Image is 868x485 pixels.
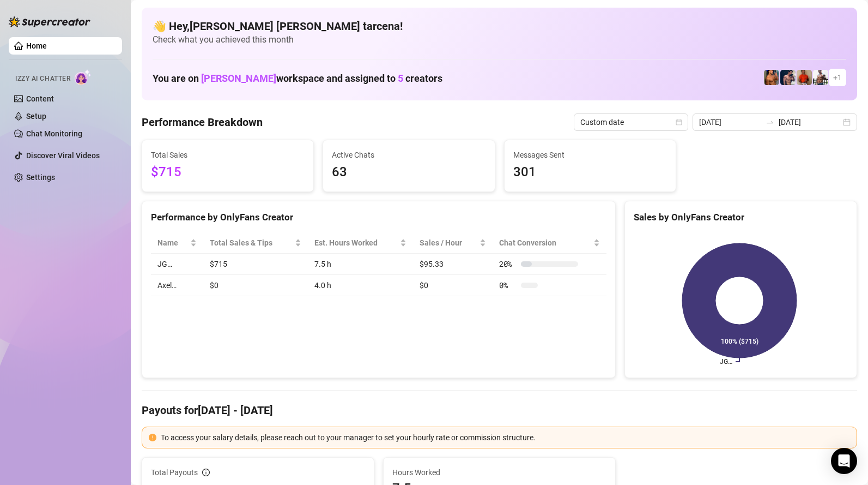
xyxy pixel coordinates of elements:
[151,162,305,183] span: $715
[203,232,308,254] th: Total Sales & Tips
[831,448,857,474] div: Open Intercom Messenger
[764,70,779,85] img: JG
[813,70,828,85] img: JUSTIN
[420,237,477,249] span: Sales / Hour
[308,254,413,275] td: 7.5 h
[513,162,667,183] span: 301
[797,70,812,85] img: Justin
[26,151,100,160] a: Discover Viral Videos
[780,70,796,85] img: Axel
[493,232,606,254] th: Chat Conversion
[314,237,398,249] div: Est. Hours Worked
[149,434,156,441] span: exclamation-circle
[9,16,90,27] img: logo-BBDzfeDw.svg
[766,118,774,127] span: swap-right
[26,129,82,138] a: Chat Monitoring
[332,162,485,183] span: 63
[26,41,47,50] a: Home
[26,112,46,121] a: Setup
[75,69,92,85] img: AI Chatter
[153,19,846,34] h4: 👋 Hey, [PERSON_NAME] [PERSON_NAME] tarcena !
[151,466,198,478] span: Total Payouts
[392,466,606,478] span: Hours Worked
[210,237,293,249] span: Total Sales & Tips
[699,116,761,128] input: Start date
[161,432,850,444] div: To access your salary details, please reach out to your manager to set your hourly rate or commis...
[203,254,308,275] td: $715
[26,94,54,103] a: Content
[398,73,403,84] span: 5
[151,149,305,161] span: Total Sales
[332,149,485,161] span: Active Chats
[151,232,203,254] th: Name
[499,279,517,291] span: 0 %
[499,258,517,270] span: 20 %
[634,210,848,225] div: Sales by OnlyFans Creator
[142,403,857,418] h4: Payouts for [DATE] - [DATE]
[142,115,263,130] h4: Performance Breakdown
[202,469,210,476] span: info-circle
[151,275,203,296] td: Axel…
[580,114,682,130] span: Custom date
[203,275,308,296] td: $0
[720,358,732,366] text: JG…
[413,254,493,275] td: $95.33
[26,173,55,182] a: Settings
[499,237,591,249] span: Chat Conversion
[153,34,846,46] span: Check what you achieved this month
[779,116,841,128] input: End date
[413,275,493,296] td: $0
[413,232,493,254] th: Sales / Hour
[151,210,606,225] div: Performance by OnlyFans Creator
[201,73,276,84] span: [PERSON_NAME]
[308,275,413,296] td: 4.0 h
[151,254,203,275] td: JG…
[15,74,70,84] span: Izzy AI Chatter
[676,119,682,125] span: calendar
[153,73,442,85] h1: You are on workspace and assigned to creators
[833,71,842,83] span: + 1
[766,118,774,127] span: to
[157,237,188,249] span: Name
[513,149,667,161] span: Messages Sent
